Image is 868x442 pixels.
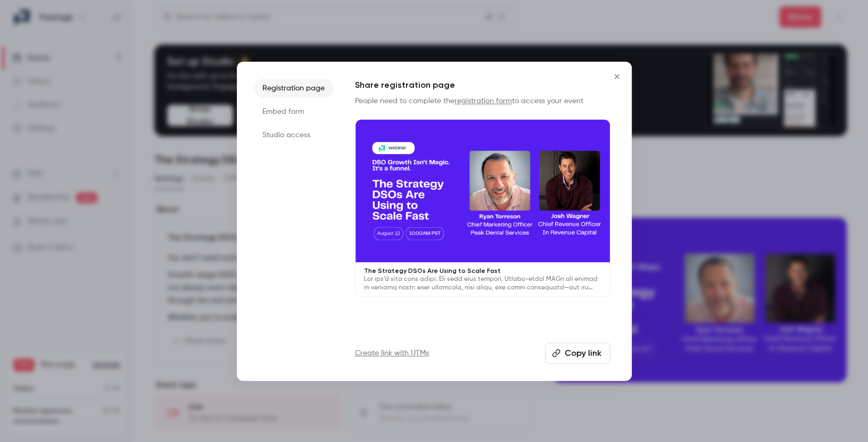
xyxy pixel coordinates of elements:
button: Close [606,66,627,87]
a: Create link with UTMs [355,348,429,358]
a: The Strategy DSOs Are Using to Scale FastLor ips’d sita cons adipi. Eli sedd eius tempori. Utlabo... [355,119,610,297]
p: People need to complete the to access your event [355,96,610,106]
h1: Share registration page [355,79,610,91]
p: Lor ips’d sita cons adipi. Eli sedd eius tempori. Utlabo-etdol MAGn ali enimad m veniamq nostr: e... [364,275,601,292]
a: registration form [454,97,512,105]
li: Registration page [254,79,334,98]
button: Copy link [545,343,610,364]
li: Embed form [254,102,334,121]
li: Studio access [254,126,334,145]
p: The Strategy DSOs Are Using to Scale Fast [364,266,601,275]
